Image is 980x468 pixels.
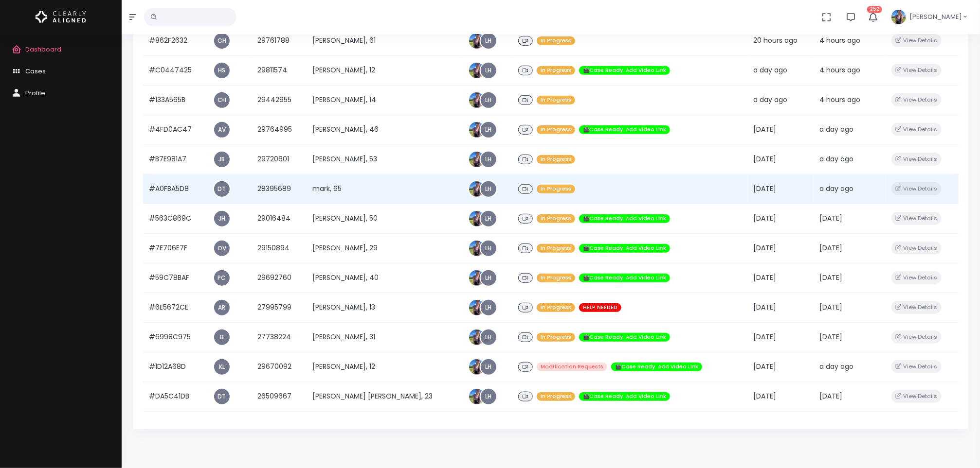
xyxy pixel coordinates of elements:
td: [PERSON_NAME], 61 [307,26,462,55]
span: 🎬Case Ready. Add Video Link [579,274,670,283]
span: [DATE] [819,332,842,342]
td: 29720601 [252,144,307,174]
a: JR [214,152,230,167]
td: 29811574 [252,55,307,85]
td: 29150894 [252,233,307,263]
span: In Progress [537,155,575,164]
span: DT [214,181,230,197]
td: 29670092 [252,352,307,381]
span: 🎬Case Ready. Add Video Link [611,363,702,372]
td: [PERSON_NAME], 13 [307,293,462,322]
span: 🎬Case Ready. Add Video Link [579,244,670,253]
span: In Progress [537,125,575,135]
td: 28395689 [252,174,307,204]
a: LH [481,152,496,167]
button: View Details [891,360,942,373]
button: View Details [891,212,942,225]
span: OV [214,241,230,256]
td: [PERSON_NAME], 12 [307,352,462,381]
button: View Details [891,271,942,284]
span: [PERSON_NAME] [909,12,962,22]
span: 🎬Case Ready. Add Video Link [579,66,670,75]
td: 29442955 [252,85,307,115]
a: PC [214,270,230,286]
button: View Details [891,64,942,77]
a: LH [481,181,496,197]
td: #6E5672CE [143,293,207,322]
td: #B7E981A7 [143,144,207,174]
span: In Progress [537,244,575,253]
button: View Details [891,242,942,255]
span: In Progress [537,392,575,401]
span: 4 hours ago [819,95,860,104]
span: 4 hours ago [819,65,860,75]
span: LH [481,241,496,256]
td: 29692760 [252,263,307,293]
span: In Progress [537,36,575,46]
td: #DA5C41DB [143,381,207,411]
a: AV [214,122,230,138]
span: [DATE] [754,213,777,223]
a: CH [214,92,230,108]
td: 27995799 [252,293,307,322]
a: LH [481,359,496,375]
span: Profile [25,88,45,98]
span: [DATE] [819,273,842,282]
span: [DATE] [754,124,777,134]
td: [PERSON_NAME], 40 [307,263,462,293]
span: [DATE] [754,184,777,193]
span: LH [481,300,496,315]
span: [DATE] [754,154,777,164]
a: LH [481,389,496,404]
span: In Progress [537,303,575,312]
td: [PERSON_NAME], 53 [307,144,462,174]
button: View Details [891,182,942,195]
a: LH [481,33,496,49]
a: HS [214,63,230,78]
button: View Details [891,390,942,403]
a: JH [214,211,230,226]
span: Dashboard [25,45,61,54]
span: [DATE] [754,273,777,282]
a: Logo Horizontal [36,7,86,27]
span: KL [214,359,230,375]
td: #1D12A68D [143,352,207,381]
span: In Progress [537,185,575,194]
span: LH [481,270,496,286]
span: a day ago [819,154,853,164]
td: #563C869C [143,204,207,233]
span: In Progress [537,333,575,342]
span: a day ago [819,184,853,193]
a: LH [481,92,496,108]
a: LH [481,63,496,78]
span: [DATE] [819,302,842,312]
a: B [214,329,230,345]
span: 🎬Case Ready. Add Video Link [579,214,670,224]
button: View Details [891,34,942,47]
a: LH [481,122,496,138]
span: 20 hours ago [754,35,798,45]
td: 27738224 [252,322,307,352]
span: [DATE] [754,362,777,371]
td: #59C78BAF [143,263,207,293]
td: [PERSON_NAME], 46 [307,115,462,144]
a: AR [214,300,230,315]
button: View Details [891,330,942,344]
span: Modification Requests [537,363,607,372]
span: [DATE] [754,243,777,253]
span: LH [481,211,496,226]
button: View Details [891,93,942,106]
span: a day ago [819,124,853,134]
td: 29761788 [252,26,307,55]
td: 26509667 [252,381,307,411]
